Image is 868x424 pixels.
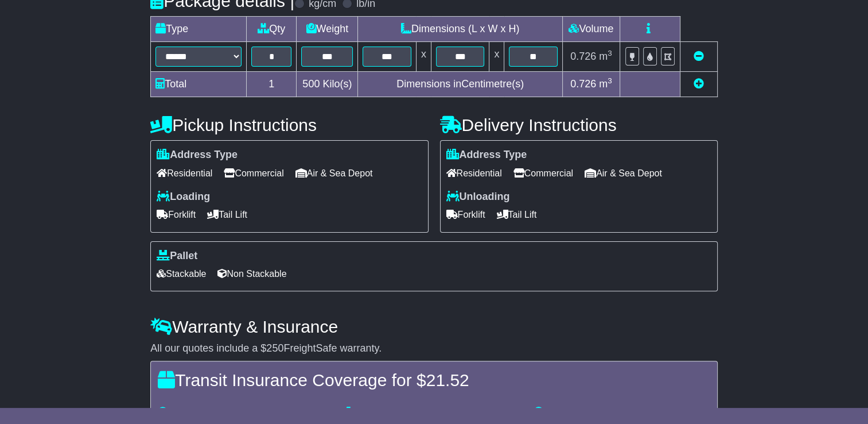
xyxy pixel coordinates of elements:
span: Tail Lift [207,206,247,223]
td: Weight [297,17,358,42]
label: Loading [157,191,210,203]
td: Type [151,17,247,42]
td: Dimensions (L x W x H) [358,17,562,42]
span: 0.726 [570,51,596,62]
span: m [599,51,612,62]
span: Residential [157,164,212,182]
span: Tail Lift [497,206,537,223]
h4: Warranty & Insurance [150,317,718,336]
span: 250 [266,342,283,354]
sup: 3 [608,76,612,85]
div: Loss of your package [152,407,340,419]
td: x [416,42,431,72]
h4: Delivery Instructions [440,115,718,134]
div: Damage to your package [340,407,528,419]
span: Forklift [446,206,485,223]
span: 21.52 [426,371,469,390]
span: Air & Sea Depot [295,164,373,182]
span: Commercial [513,164,573,182]
span: 500 [302,78,320,90]
div: If your package is stolen [528,407,716,419]
span: m [599,78,612,90]
label: Unloading [446,191,510,203]
span: Residential [446,164,502,182]
td: Qty [247,17,297,42]
td: Total [151,72,247,97]
span: Non Stackable [217,265,286,283]
td: 1 [247,72,297,97]
h4: Transit Insurance Coverage for $ [158,371,710,390]
span: Commercial [224,164,283,182]
td: Dimensions in Centimetre(s) [358,72,562,97]
td: Volume [562,17,620,42]
span: Air & Sea Depot [585,164,662,182]
div: All our quotes include a $ FreightSafe warranty. [150,342,718,355]
label: Address Type [446,149,527,161]
a: Remove this item [694,51,704,62]
span: Forklift [157,206,196,223]
label: Address Type [157,149,238,161]
span: 0.726 [570,78,596,90]
span: Stackable [157,265,206,283]
a: Add new item [694,78,704,90]
td: Kilo(s) [297,72,358,97]
h4: Pickup Instructions [150,115,428,134]
label: Pallet [157,250,197,263]
sup: 3 [608,49,612,57]
td: x [489,42,504,72]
